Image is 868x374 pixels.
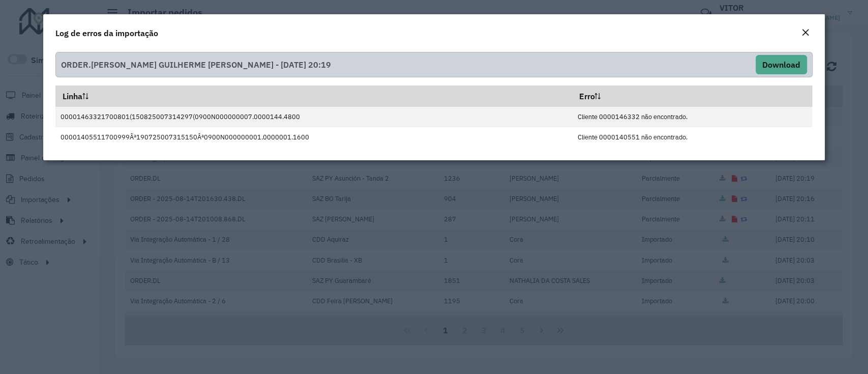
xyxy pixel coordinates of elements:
h4: Log de erros da importação [55,27,158,39]
td: Cliente 0000146332 não encontrado. [572,107,812,127]
span: ORDER.[PERSON_NAME] GUILHERME [PERSON_NAME] - [DATE] 20:19 [61,55,331,74]
th: Linha [55,85,572,107]
th: Erro [572,85,812,107]
button: Download [756,55,807,74]
button: Close [798,26,813,40]
td: Cliente 0000140551 não encontrado. [572,127,812,148]
em: Fechar [801,28,810,37]
td: 00001405511700999Âª190725007315150Âª0900N000000001.0000001.1600 [55,127,572,148]
td: 00001463321700801(150825007314297(0900N000000007.0000144.4800 [55,107,572,127]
